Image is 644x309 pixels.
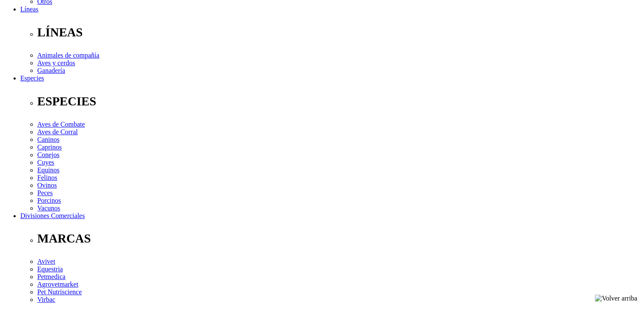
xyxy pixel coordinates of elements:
[20,6,39,13] a: Líneas
[37,166,59,174] a: Equinos
[37,174,57,181] a: Felinos
[37,121,85,128] a: Aves de Combate
[20,74,44,82] a: Especies
[37,128,78,135] a: Aves de Corral
[37,67,65,74] a: Ganadería
[4,217,146,305] iframe: Brevo live chat
[37,59,75,66] a: Aves y cerdos
[37,52,100,59] a: Animales de compañía
[595,295,637,302] img: Volver arriba
[37,136,59,143] a: Caninos
[37,159,54,166] a: Cuyes
[37,189,53,196] a: Peces
[37,182,57,189] a: Ovinos
[37,197,61,204] a: Porcinos
[37,232,641,246] p: MARCAS
[37,151,59,158] a: Conejos
[37,143,62,151] a: Caprinos
[20,212,85,219] a: Divisiones Comerciales
[37,204,60,212] a: Vacunos
[37,94,641,108] p: ESPECIES
[37,25,641,39] p: LÍNEAS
